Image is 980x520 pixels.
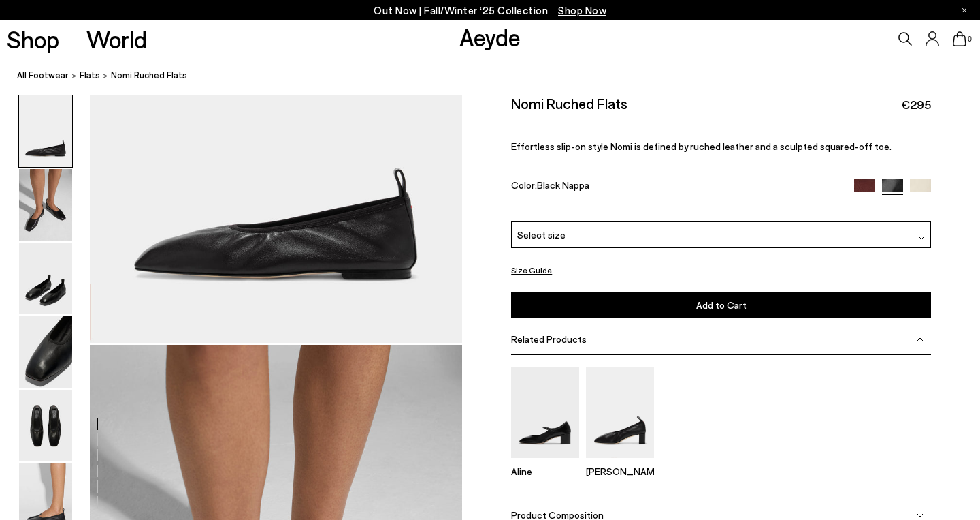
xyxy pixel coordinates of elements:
img: Nomi Ruched Flats - Image 4 [19,316,72,388]
button: Add to Cart [511,292,931,318]
img: svg%3E [918,234,925,241]
span: Black Nappa [537,179,589,190]
p: Aline [511,465,579,477]
img: Nomi Ruched Flats - Image 3 [19,243,72,314]
img: svg%3E [917,512,924,519]
a: flats [80,68,100,82]
span: Add to Cart [696,299,747,311]
span: €295 [901,96,931,113]
span: Navigate to /collections/new-in [558,4,606,16]
div: Color: [511,179,840,194]
img: Nomi Ruched Flats - Image 1 [19,95,72,167]
a: All Footwear [17,68,69,82]
p: Effortless slip-on style Nomi is defined by ruched leather and a sculpted squared-off toe. [511,140,931,152]
a: Narissa Ruched Pumps [PERSON_NAME] [586,448,654,477]
span: Related Products [511,333,587,345]
a: Aline Leather Mary-Jane Pumps Aline [511,448,579,477]
span: 0 [966,35,973,43]
button: Size Guide [511,262,552,279]
nav: breadcrumb [17,57,980,95]
a: Shop [7,27,59,51]
span: Nomi Ruched Flats [111,68,187,82]
a: Aeyde [459,22,521,51]
img: Nomi Ruched Flats - Image 2 [19,169,72,241]
img: svg%3E [917,336,924,343]
p: Out Now | Fall/Winter ‘25 Collection [374,2,606,19]
img: Nomi Ruched Flats - Image 5 [19,390,72,461]
img: Aline Leather Mary-Jane Pumps [511,367,579,457]
a: 0 [953,31,966,46]
h2: Nomi Ruched Flats [511,95,627,112]
span: Select size [517,228,566,242]
span: flats [80,70,100,80]
a: World [86,27,147,51]
img: Narissa Ruched Pumps [586,367,654,457]
p: [PERSON_NAME] [586,465,654,477]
